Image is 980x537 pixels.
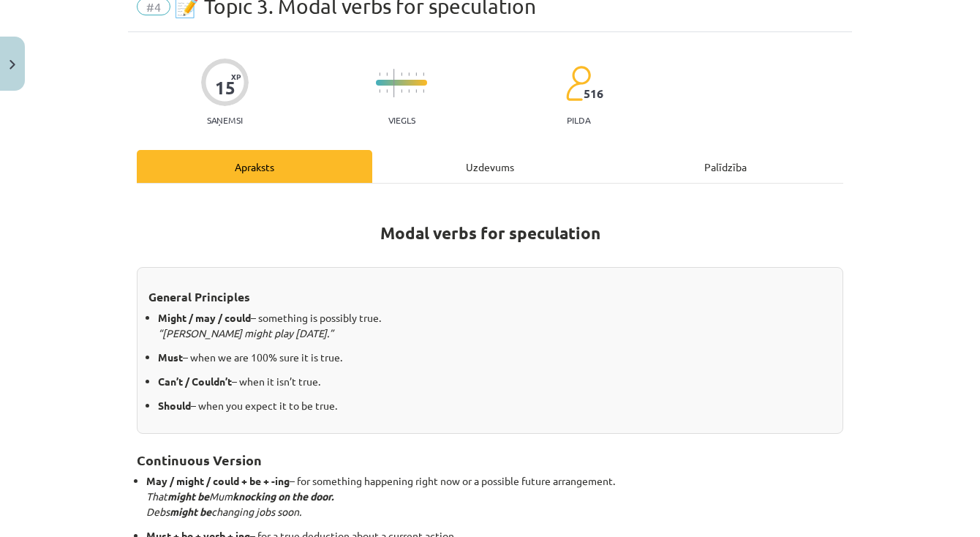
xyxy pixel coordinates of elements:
[137,451,262,468] strong: Continuous Version
[158,374,832,389] p: – when it isn’t true.
[201,115,249,125] p: Saņemsi
[148,289,250,304] strong: General Principles
[146,505,301,518] em: Debs changing jobs soon.
[158,311,251,324] strong: Might / may / could
[158,398,832,413] p: – when you expect it to be true.
[158,350,183,364] strong: Must
[137,150,372,183] div: Apraksts
[170,505,211,518] strong: might be
[415,89,417,93] img: icon-short-line-57e1e144782c952c97e751825c79c345078a6d821885a25fce030b3d8c18986b.svg
[233,489,333,503] strong: knocking on the door.
[158,310,832,341] p: – something is possibly true.
[401,72,402,76] img: icon-short-line-57e1e144782c952c97e751825c79c345078a6d821885a25fce030b3d8c18986b.svg
[379,72,380,76] img: icon-short-line-57e1e144782c952c97e751825c79c345078a6d821885a25fce030b3d8c18986b.svg
[167,489,209,503] strong: might be
[388,115,415,125] p: Viegls
[158,350,832,365] p: – when we are 100% sure it is true.
[565,65,591,102] img: students-c634bb4e5e11cddfef0936a35e636f08e4e9abd3cc4e673bd6f9a4125e45ecb1.svg
[408,72,410,76] img: icon-short-line-57e1e144782c952c97e751825c79c345078a6d821885a25fce030b3d8c18986b.svg
[415,72,417,76] img: icon-short-line-57e1e144782c952c97e751825c79c345078a6d821885a25fce030b3d8c18986b.svg
[146,473,843,519] p: – for something happening right now or a possible future arrangement.
[158,399,191,412] strong: Should
[380,222,600,244] strong: Modal verbs for speculation
[158,375,232,388] strong: Can’t / Couldn’t
[146,474,290,487] strong: May / might / could + be + -ing
[393,69,395,97] img: icon-long-line-d9ea69661e0d244f92f715978eff75569469978d946b2353a9bb055b3ed8787d.svg
[423,72,424,76] img: icon-short-line-57e1e144782c952c97e751825c79c345078a6d821885a25fce030b3d8c18986b.svg
[408,89,410,93] img: icon-short-line-57e1e144782c952c97e751825c79c345078a6d821885a25fce030b3d8c18986b.svg
[10,60,15,70] img: icon-close-lesson-0947bae3869378f0d4975bcd49f059093ad1ed9edebbc8119c70593378902aed.svg
[146,489,333,503] em: That Mum
[567,115,590,125] p: pilda
[584,87,603,100] span: 516
[215,78,235,98] div: 15
[372,150,608,183] div: Uzdevums
[423,89,424,93] img: icon-short-line-57e1e144782c952c97e751825c79c345078a6d821885a25fce030b3d8c18986b.svg
[379,89,380,93] img: icon-short-line-57e1e144782c952c97e751825c79c345078a6d821885a25fce030b3d8c18986b.svg
[158,326,333,339] em: “[PERSON_NAME] might play [DATE].”
[608,150,843,183] div: Palīdzība
[231,72,241,80] span: XP
[386,89,388,93] img: icon-short-line-57e1e144782c952c97e751825c79c345078a6d821885a25fce030b3d8c18986b.svg
[401,89,402,93] img: icon-short-line-57e1e144782c952c97e751825c79c345078a6d821885a25fce030b3d8c18986b.svg
[386,72,388,76] img: icon-short-line-57e1e144782c952c97e751825c79c345078a6d821885a25fce030b3d8c18986b.svg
